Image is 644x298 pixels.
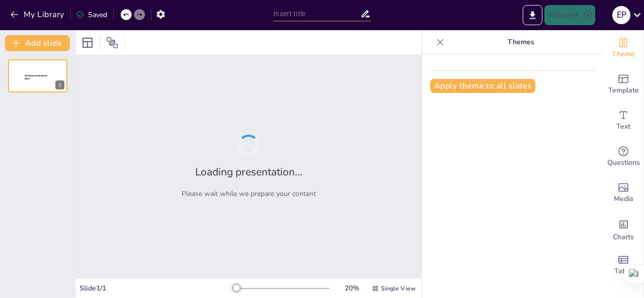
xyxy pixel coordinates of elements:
button: Present [544,5,595,25]
h2: Loading presentation... [195,165,302,179]
div: Add a table [603,247,643,283]
div: Add charts and graphs [603,211,643,247]
button: Add slide [5,35,70,51]
div: Add ready made slides [603,66,643,103]
span: Sendsteps presentation editor [25,74,47,80]
input: Insert title [273,7,360,21]
span: Position [106,37,118,49]
div: Saved [76,10,107,20]
div: Change the overall theme [603,30,643,66]
span: Single View [381,284,416,292]
span: Questions [607,157,640,168]
div: Layout [79,35,96,51]
div: 1 [8,59,67,92]
span: Table [614,266,632,277]
button: Export to PowerPoint [523,5,542,25]
span: Media [614,193,633,205]
p: Please wait while we prepare your content [182,189,316,198]
div: 20 % [340,283,364,293]
div: Add images, graphics, shapes or video [603,175,643,211]
div: Slide 1 / 1 [79,283,233,293]
p: Themes [448,30,593,54]
span: Theme [612,49,635,60]
span: Charts [613,232,634,243]
button: My Library [8,7,68,23]
div: 1 [55,80,64,89]
button: Apply theme to all slides [430,79,535,93]
div: E P [612,6,630,24]
button: E P [612,5,630,25]
div: Add text boxes [603,103,643,139]
span: Text [616,121,630,132]
div: Get real-time input from your audience [603,139,643,175]
span: Template [608,85,639,96]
